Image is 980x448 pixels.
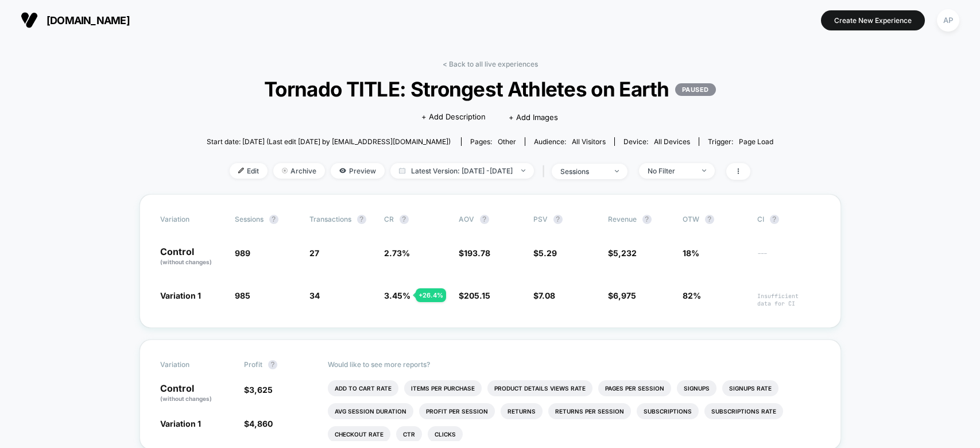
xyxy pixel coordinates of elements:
span: $ [244,419,273,428]
span: Latest Version: [DATE] - [DATE] [390,163,534,179]
span: Edit [230,163,268,179]
button: ? [400,215,409,224]
button: ? [553,215,563,224]
li: Signups [677,380,716,396]
p: Control [160,384,233,403]
span: Insufficient data for CI [757,292,820,307]
span: all devices [654,137,690,146]
span: 4,860 [249,419,273,428]
span: PSV [533,215,548,223]
button: ? [357,215,366,224]
span: Start date: [DATE] (Last edit [DATE] by [EMAIL_ADDRESS][DOMAIN_NAME]) [207,137,451,146]
li: Product Details Views Rate [487,380,592,396]
span: other [498,137,516,146]
span: 2.73 % [384,248,410,258]
span: 7.08 [539,291,555,300]
span: $ [459,248,490,258]
span: (without changes) [160,258,212,265]
span: Sessions [235,215,264,223]
span: 3,625 [249,385,273,395]
span: [DOMAIN_NAME] [47,14,130,26]
div: + 26.4 % [416,288,446,302]
img: calendar [399,168,405,173]
span: (without changes) [160,395,212,402]
button: Create New Experience [821,10,925,30]
div: sessions [560,167,606,176]
span: 18% [683,248,699,258]
span: 193.78 [464,248,490,258]
button: ? [269,215,278,224]
span: Preview [331,163,385,179]
div: No Filter [648,167,694,175]
span: 205.15 [464,291,490,300]
span: 989 [235,248,250,258]
span: $ [459,291,490,300]
span: Archive [273,163,325,179]
button: ? [268,360,277,369]
button: AP [933,9,963,32]
div: AP [937,9,959,32]
span: Transactions [309,215,351,223]
span: Device: [614,137,699,146]
span: 985 [235,291,250,300]
li: Add To Cart Rate [328,380,398,396]
li: Subscriptions Rate [704,403,783,419]
span: All Visitors [572,137,606,146]
span: Tornado TITLE: Strongest Athletes on Earth [235,77,745,101]
button: [DOMAIN_NAME] [17,11,133,29]
li: Clicks [428,426,463,442]
p: Would like to see more reports? [328,360,820,369]
span: | [540,163,552,180]
li: Subscriptions [637,403,699,419]
button: ? [642,215,652,224]
li: Checkout Rate [328,426,390,442]
li: Ctr [396,426,422,442]
p: PAUSED [675,83,716,96]
span: Variation 1 [160,419,201,428]
span: Variation [160,360,223,369]
li: Pages Per Session [598,380,671,396]
img: end [615,170,619,172]
div: Pages: [470,137,516,146]
li: Returns Per Session [548,403,631,419]
span: CR [384,215,394,223]
span: $ [533,291,555,300]
img: end [521,169,525,172]
button: ? [770,215,779,224]
li: Items Per Purchase [404,380,482,396]
li: Returns [501,403,543,419]
div: Audience: [534,137,606,146]
a: < Back to all live experiences [443,60,538,68]
p: Control [160,247,223,267]
div: Trigger: [708,137,773,146]
span: AOV [459,215,474,223]
span: 6,975 [613,291,636,300]
span: 5.29 [539,248,557,258]
span: 27 [309,248,319,258]
span: $ [533,248,557,258]
li: Avg Session Duration [328,403,413,419]
img: end [282,168,288,173]
span: $ [244,385,273,395]
span: Profit [244,360,262,369]
button: ? [480,215,489,224]
span: 3.45 % [384,291,410,300]
span: + Add Description [421,111,486,123]
span: + Add Images [509,113,558,122]
img: end [702,169,706,172]
span: 34 [309,291,320,300]
span: Page Load [739,137,773,146]
span: Variation 1 [160,291,201,300]
span: $ [608,291,636,300]
span: Variation [160,215,223,224]
li: Signups Rate [722,380,778,396]
span: $ [608,248,637,258]
span: CI [757,215,820,224]
span: Revenue [608,215,637,223]
span: 5,232 [613,248,637,258]
button: ? [705,215,714,224]
img: edit [238,168,244,173]
span: 82% [683,291,701,300]
li: Profit Per Session [419,403,495,419]
span: OTW [683,215,746,224]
